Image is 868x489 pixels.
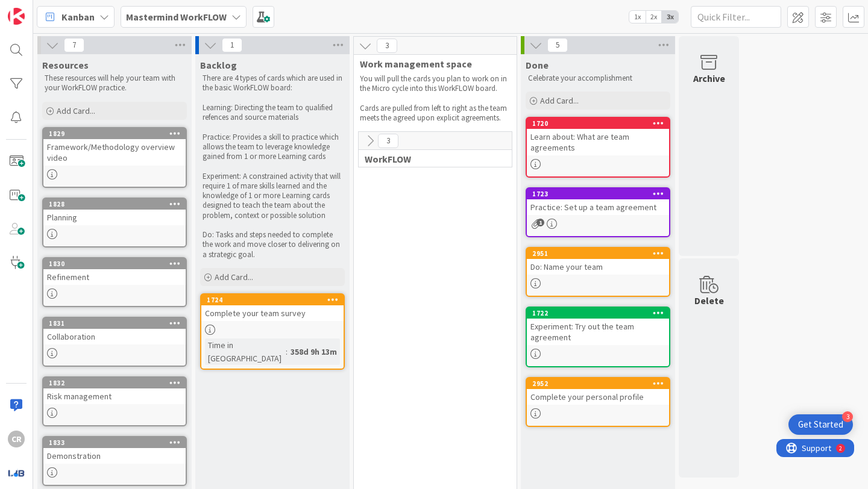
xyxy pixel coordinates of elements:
[203,172,342,220] p: Experiment: A constrained activity that will require 1 of mare skills learned and the knowledge o...
[662,11,678,23] span: 3x
[43,210,186,225] div: Planning
[842,411,853,422] div: 3
[288,345,340,358] div: 358d 9h 13m
[527,308,669,345] div: 1722Experiment: Try out the team agreement
[25,2,55,16] span: Support
[49,260,186,268] div: 1830
[64,38,84,52] span: 7
[526,117,670,178] a: 1720Learn about: What are team agreements
[693,71,725,86] div: Archive
[43,199,186,210] div: 1828
[42,436,187,486] a: 1833Demonstration
[42,59,89,71] span: Resources
[532,119,669,128] div: 1720
[203,230,342,260] p: Do: Tasks and steps needed to complete the work and move closer to delivering on a strategic goal.
[532,190,669,198] div: 1723
[49,129,186,138] div: 1829
[43,199,186,225] div: 1828Planning
[201,305,344,321] div: Complete your team survey
[526,187,670,237] a: 1723Practice: Set up a team agreement
[42,376,187,426] a: 1832Risk management
[360,104,511,123] p: Cards are pulled from left to right as the team meets the agreed upon explicit agreements.
[126,11,227,23] b: Mastermind WorkFLOW
[528,73,668,83] p: Celebrate your accomplishment
[207,296,344,304] div: 1724
[49,379,186,387] div: 1832
[527,248,669,259] div: 2951
[526,307,670,367] a: 1722Experiment: Try out the team agreement
[798,419,843,431] div: Get Started
[527,259,669,275] div: Do: Name your team
[215,272,253,282] span: Add Card...
[49,438,186,447] div: 1833
[201,294,344,305] div: 1724
[43,378,186,404] div: 1832Risk management
[49,200,186,208] div: 1828
[43,448,186,464] div: Demonstration
[43,318,186,329] div: 1831
[43,437,186,448] div: 1833
[691,6,781,28] input: Quick Filter...
[527,319,669,345] div: Experiment: Try out the team agreement
[694,293,724,308] div: Delete
[201,294,344,321] div: 1724Complete your team survey
[532,379,669,388] div: 2952
[43,388,186,404] div: Risk management
[527,378,669,389] div: 2952
[42,317,187,367] a: 1831Collaboration
[203,132,342,162] p: Practice: Provides a skill to practice which allows the team to leverage knowledge gained from 1 ...
[788,414,853,435] div: Open Get Started checklist, remaining modules: 3
[49,319,186,328] div: 1831
[43,128,186,139] div: 1829
[527,118,669,155] div: 1720Learn about: What are team agreements
[629,11,646,23] span: 1x
[540,95,579,106] span: Add Card...
[45,73,184,93] p: These resources will help your team with your WorkFLOW practice.
[200,293,345,370] a: 1724Complete your team surveyTime in [GEOGRAPHIC_DATA]:358d 9h 13m
[527,199,669,215] div: Practice: Set up a team agreement
[57,105,95,116] span: Add Card...
[43,258,186,269] div: 1830
[527,188,669,215] div: 1723Practice: Set up a team agreement
[43,329,186,344] div: Collaboration
[42,127,187,188] a: 1829Framework/Methodology overview video
[43,378,186,388] div: 1832
[527,378,669,405] div: 2952Complete your personal profile
[43,437,186,464] div: 1833Demonstration
[43,258,186,285] div: 1830Refinement
[42,198,187,248] a: 1828Planning
[527,248,669,275] div: 2951Do: Name your team
[8,431,25,447] div: CR
[286,345,288,358] span: :
[43,318,186,344] div: 1831Collaboration
[527,129,669,155] div: Learn about: What are team agreements
[526,59,549,71] span: Done
[43,269,186,285] div: Refinement
[532,309,669,317] div: 1722
[43,128,186,166] div: 1829Framework/Methodology overview video
[205,338,286,365] div: Time in [GEOGRAPHIC_DATA]
[527,188,669,199] div: 1723
[365,153,497,165] span: WorkFLOW
[200,59,237,71] span: Backlog
[203,103,342,123] p: Learning: Directing the team to qualified refences and source materials
[527,389,669,405] div: Complete your personal profile
[222,38,242,52] span: 1
[61,10,95,24] span: Kanban
[536,219,544,226] span: 1
[63,5,66,14] div: 2
[377,39,397,53] span: 3
[646,11,662,23] span: 2x
[42,257,187,307] a: 1830Refinement
[527,308,669,319] div: 1722
[43,139,186,166] div: Framework/Methodology overview video
[547,38,568,52] span: 5
[526,247,670,297] a: 2951Do: Name your team
[8,464,25,481] img: avatar
[360,74,511,94] p: You will pull the cards you plan to work on in the Micro cycle into this WorkFLOW board.
[203,73,342,93] p: There are 4 types of cards which are used in the basic WorkFLOW board:
[360,58,502,70] span: Work management space
[8,8,25,25] img: Visit kanbanzone.com
[527,118,669,129] div: 1720
[532,249,669,258] div: 2951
